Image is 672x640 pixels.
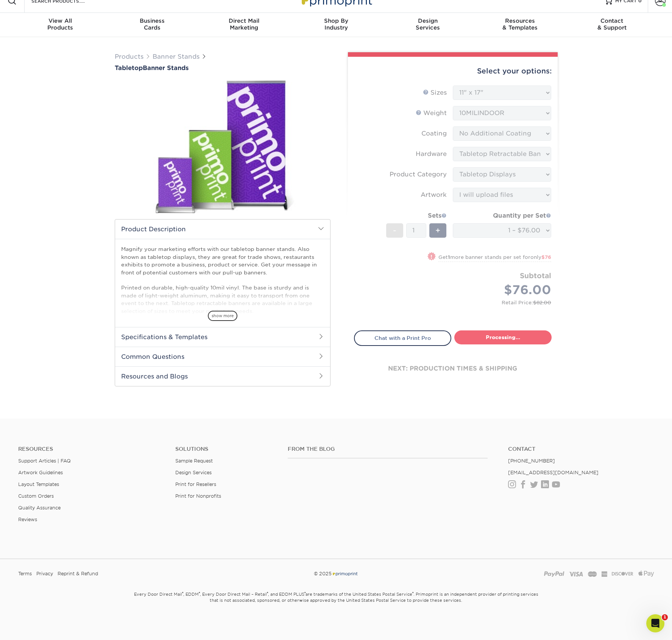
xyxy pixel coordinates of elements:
[474,13,566,37] a: Resources& Templates
[115,327,330,347] h2: Specifications & Templates
[175,481,216,487] a: Print for Resellers
[115,366,330,386] h2: Resources and Blogs
[198,13,290,37] a: Direct MailMarketing
[290,17,382,31] div: Industry
[175,493,221,499] a: Print for Nonprofits
[175,458,213,464] a: Sample Request
[412,591,413,595] sup: ®
[454,330,552,344] a: Processing...
[566,17,658,31] div: & Support
[14,17,106,24] span: View All
[354,346,552,391] div: next: production times & shipping
[382,17,474,24] span: Design
[175,470,212,475] a: Design Services
[115,64,331,72] a: TabletopBanner Stands
[382,13,474,37] a: DesignServices
[304,591,306,595] sup: ®
[566,13,658,37] a: Contact& Support
[106,13,198,37] a: BusinessCards
[208,311,237,321] span: show more
[115,64,331,72] h1: Banner Stands
[175,446,276,452] h4: Solutions
[14,13,106,37] a: View AllProducts
[288,446,488,452] h4: From the Blog
[115,53,143,60] a: Products
[18,446,164,452] h4: Resources
[290,13,382,37] a: Shop ByIndustry
[18,481,59,487] a: Layout Templates
[115,347,330,366] h2: Common Questions
[14,17,106,31] div: Products
[566,17,658,24] span: Contact
[115,72,331,221] img: Tabletop 01
[106,17,198,24] span: Business
[354,57,552,86] div: Select your options:
[115,220,330,239] h2: Product Description
[18,517,37,522] a: Reviews
[58,568,98,579] a: Reprint & Refund
[354,330,451,346] a: Chat with a Print Pro
[290,17,382,24] span: Shop By
[121,245,324,315] p: Magnify your marketing efforts with our tabletop banner stands. Also known as tabletop displays, ...
[508,446,654,452] a: Contact
[474,17,566,24] span: Resources
[153,53,200,60] a: Banner Stands
[182,591,183,595] sup: ®
[508,458,555,464] a: [PHONE_NUMBER]
[18,458,71,464] a: Support Articles | FAQ
[382,17,474,31] div: Services
[332,571,358,576] img: Primoprint
[18,505,61,511] a: Quality Assurance
[662,614,668,620] span: 1
[228,568,444,579] div: © 2025
[646,614,664,632] iframe: Intercom live chat
[18,493,54,499] a: Custom Orders
[508,470,599,475] a: [EMAIL_ADDRESS][DOMAIN_NAME]
[199,591,200,595] sup: ®
[198,17,290,24] span: Direct Mail
[198,17,290,31] div: Marketing
[106,17,198,31] div: Cards
[115,64,143,72] span: Tabletop
[267,591,268,595] sup: ®
[18,470,63,475] a: Artwork Guidelines
[115,589,558,622] small: Every Door Direct Mail , EDDM , Every Door Direct Mail – Retail , and EDDM PLUS are trademarks of...
[474,17,566,31] div: & Templates
[36,568,53,579] a: Privacy
[18,568,32,579] a: Terms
